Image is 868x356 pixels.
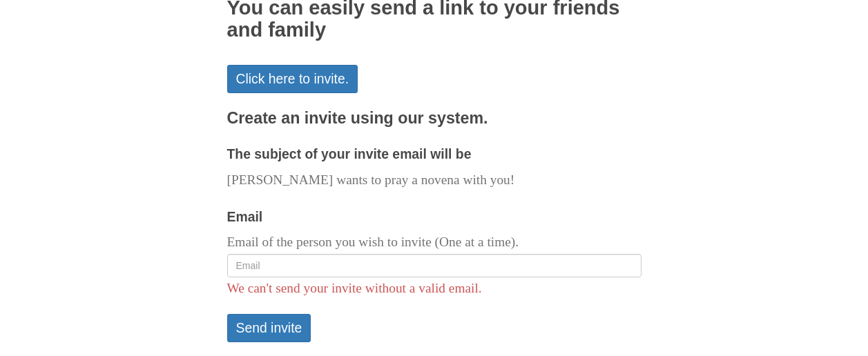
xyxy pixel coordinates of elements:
h3: Create an invite using our system. [227,110,642,128]
input: Email [227,254,642,277]
a: Click here to invite. [227,65,358,93]
p: [PERSON_NAME] wants to pray a novena with you! [227,169,642,192]
label: Email [227,206,263,228]
button: Send invite [227,314,311,342]
label: The subject of your invite email will be [227,143,472,166]
span: We can't send your invite without a valid email. [227,281,482,295]
p: Email of the person you wish to invite (One at a time). [227,231,642,254]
